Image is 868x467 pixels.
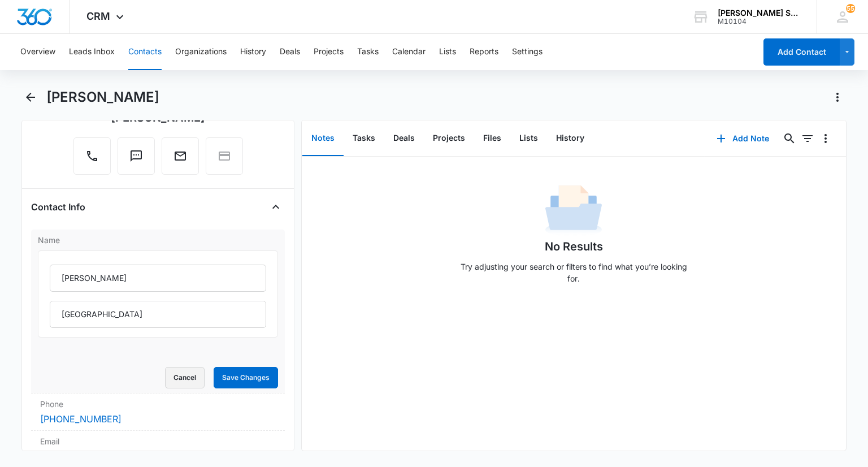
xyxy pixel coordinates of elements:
div: notifications count [846,4,855,13]
button: Lists [439,34,456,70]
button: Tasks [344,121,384,156]
button: Call [73,137,111,175]
button: History [240,34,266,70]
button: Calendar [392,34,426,70]
label: Email [40,435,275,447]
h1: [PERSON_NAME] [46,89,159,106]
button: Search... [780,129,798,148]
a: [PHONE_NUMBER] [40,412,121,426]
button: Text [118,137,155,175]
button: Overflow Menu [817,129,835,148]
button: Projects [314,34,344,70]
button: Reports [470,34,498,70]
p: Try adjusting your search or filters to find what you’re looking for. [455,261,692,284]
button: History [547,121,593,156]
h4: Contact Info [31,200,85,214]
a: [EMAIL_ADDRESS][DOMAIN_NAME] [40,449,153,463]
img: No Data [545,181,602,238]
div: account id [718,18,800,25]
a: Text [118,155,155,165]
button: Projects [424,121,474,156]
label: Phone [40,398,275,410]
a: Email [162,155,199,165]
button: Actions [828,88,847,106]
button: Back [21,88,39,106]
button: Contacts [128,34,162,70]
button: Overview [20,34,55,70]
span: 55 [846,4,855,13]
button: Filters [798,129,817,148]
button: Email [162,137,199,175]
button: Settings [512,34,542,70]
input: First Name [50,265,266,292]
a: Call [73,155,111,165]
button: Cancel [165,367,205,388]
button: Add Contact [763,38,840,66]
div: Phone[PHONE_NUMBER] [31,394,284,431]
h1: No Results [545,238,603,255]
span: CRM [86,10,110,22]
label: Name [38,234,277,246]
button: Save Changes [214,367,278,388]
button: Deals [280,34,300,70]
button: Close [267,198,285,216]
div: account name [718,8,800,18]
button: Lists [510,121,547,156]
button: Files [474,121,510,156]
button: Tasks [357,34,379,70]
button: Deals [384,121,424,156]
button: Leads Inbox [69,34,115,70]
button: Organizations [175,34,227,70]
button: Notes [302,121,344,156]
input: Last Name [50,301,266,328]
button: Add Note [705,125,780,152]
